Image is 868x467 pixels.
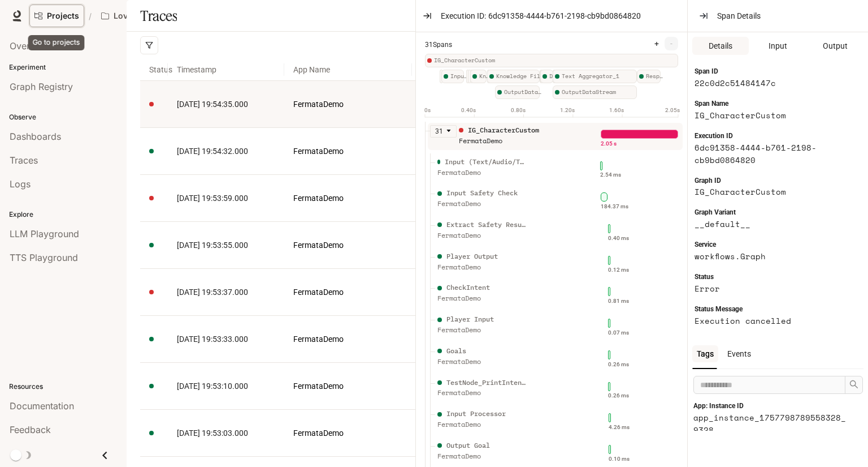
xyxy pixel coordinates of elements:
[28,35,85,50] div: Go to projects
[709,40,732,52] span: Details
[446,346,466,357] div: Goals
[646,72,665,81] span: Response Safety Check
[461,107,476,113] text: 0.40s
[540,70,544,83] div: Dialog Prompt
[695,304,743,315] span: Status Message
[434,56,678,65] span: IG_CharacterCustom
[693,412,850,436] article: app_instance_1757798789558328_9328
[177,382,248,391] span: [DATE] 19:53:10.000
[608,265,629,275] div: 0.12 ms
[601,202,628,211] div: 184.37 ms
[470,70,487,83] div: Knowledge
[609,423,630,432] div: 4.26 ms
[446,220,528,230] div: Extract Safety Result
[425,40,452,50] span: 31 Spans
[177,286,275,298] a: [DATE] 19:53:37.000
[823,40,848,52] span: Output
[441,10,486,22] span: Execution ID:
[608,360,629,369] div: 0.26 ms
[695,77,848,89] article: 22c0d2c51484147c
[293,98,403,110] a: FermataDemo
[600,170,621,179] div: 2.54 ms
[692,37,749,55] button: Details
[553,70,637,83] div: Text Aggregator_1
[717,10,761,22] span: Span Details
[608,391,629,400] div: 0.26 ms
[695,272,714,282] span: Status
[608,297,629,306] div: 0.81 ms
[441,70,464,83] div: Input Safety Check
[446,251,498,262] div: Player Output
[293,239,403,251] a: FermataDemo
[654,40,659,48] span: +
[446,440,490,451] div: Output Goal
[695,218,848,230] article: __default__
[695,239,716,250] span: Service
[488,10,641,22] span: 6dc91358-4444-b761-2198-cb9bd0864820
[437,293,528,304] div: FermataDemo
[437,388,528,399] div: FermataDemo
[609,107,624,113] text: 1.60s
[650,37,663,50] button: +
[435,251,528,280] div: Player Output FermataDemo
[487,70,540,83] div: Knowledge Filter LLM
[293,192,403,204] a: FermataDemo
[412,54,496,85] span: Execution ID
[437,451,528,462] div: FermataDemo
[446,409,506,419] div: Input Processor
[29,5,84,27] a: Go to projects
[665,107,680,113] text: 2.05s
[695,315,848,327] article: Execution cancelled
[435,220,528,248] div: Extract Safety Result FermataDemo
[750,37,806,55] button: Input
[177,192,275,204] a: [DATE] 19:53:59.000
[849,380,858,389] span: search
[440,70,443,83] div: Input (Text/Audio/Trigger/Action)
[495,85,540,99] div: OutputDataStream
[293,380,403,392] a: FermataDemo
[437,230,528,241] div: FermataDemo
[769,40,787,52] span: Input
[293,427,403,439] a: FermataDemo
[437,357,528,367] div: FermataDemo
[601,139,617,148] div: 2.05 s
[177,380,275,392] a: [DATE] 19:53:10.000
[723,345,756,362] div: Events
[695,66,718,77] span: Span ID
[695,131,733,142] span: Execution ID
[504,88,544,97] span: OutputDataStream
[470,70,474,83] div: Get Player Name
[540,70,543,83] div: LLMResponse To Text_1
[437,199,528,209] div: FermataDemo
[549,72,557,81] span: Dialog Generation LLM
[695,175,721,186] span: Graph ID
[177,194,248,203] span: [DATE] 19:53:59.000
[695,282,848,295] article: Error
[293,145,403,157] a: FermataDemo
[608,234,629,243] div: 0.40 ms
[665,37,678,50] button: -
[177,335,248,344] span: [DATE] 19:53:33.000
[553,70,556,83] div: LLMResponse To TextStream
[459,136,549,147] div: FermataDemo
[435,126,443,137] article: 31
[608,328,629,337] div: 0.07 ms
[293,333,403,345] a: FermataDemo
[96,5,188,27] button: Open workspace menu
[424,107,431,113] text: 0s
[446,128,452,134] span: caret-down
[562,72,637,81] span: Text Aggregator_1
[168,54,284,85] span: Timestamp
[177,288,248,297] span: [DATE] 19:53:37.000
[177,100,248,109] span: [DATE] 19:54:35.000
[466,70,470,83] div: TestNode_PrintIntents
[446,282,490,293] div: CheckIntent
[435,157,528,185] div: Input (Text/Audio/Trigger/Action) FermataDemo
[435,409,528,437] div: Input Processor FermataDemo
[562,88,637,97] span: OutputDataStream
[468,125,539,136] div: IG_CharacterCustom
[446,378,528,388] div: TestNode_PrintIntents
[695,109,848,122] article: IG_CharacterCustom
[435,346,528,374] div: Goals FermataDemo
[437,419,528,430] div: FermataDemo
